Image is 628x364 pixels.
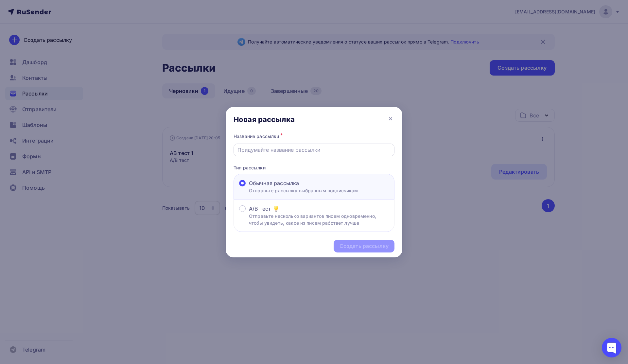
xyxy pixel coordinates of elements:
[237,146,391,154] input: Придумайте название рассылки
[234,164,394,171] p: Тип рассылки
[249,187,358,194] p: Отправьте рассылку выбранным подписчикам
[249,179,299,187] span: Обычная рассылка
[234,115,295,124] div: Новая рассылка
[249,205,271,213] span: A/B тест
[249,213,389,226] p: Отправьте несколько вариантов писем одновременно, чтобы увидеть, какое из писем работает лучше
[234,132,394,141] div: Название рассылки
